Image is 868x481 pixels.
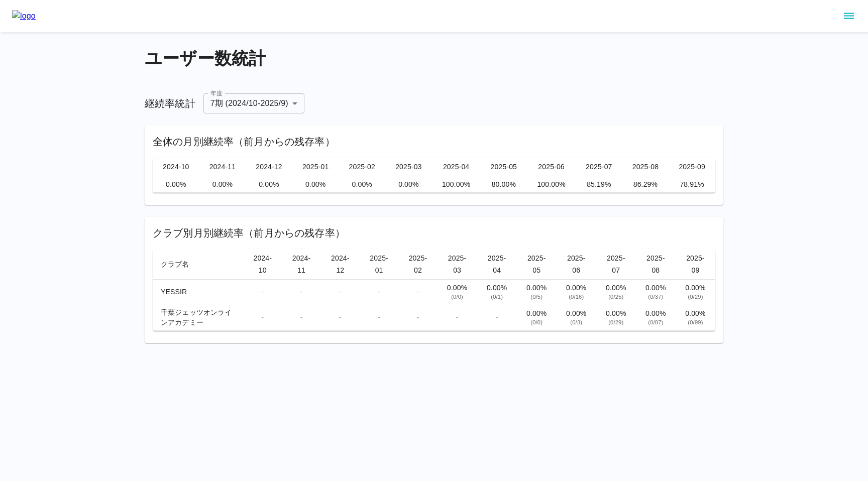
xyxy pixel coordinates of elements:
[292,176,339,192] td: 0.00%
[153,225,715,241] h6: クラブ別月別継続率（前月からの残存率）
[261,288,264,296] span: -
[644,318,668,326] div: ( 0 / 87 )
[622,158,669,176] th: 2025-08
[565,293,588,301] div: ( 0 / 16 )
[684,293,707,301] div: ( 0 / 29 )
[339,176,385,192] td: 0.00%
[339,288,342,296] span: -
[385,176,432,192] td: 0.00%
[517,249,557,280] th: 2025-05
[145,95,195,111] h6: 継続率統計
[398,249,437,280] th: 2025-02
[432,158,481,176] th: 2025-04
[565,318,588,326] div: ( 0 / 3 )
[636,249,676,280] th: 2025-08
[438,249,477,280] th: 2025-03
[246,176,292,192] td: 0.00%
[417,288,419,296] span: -
[153,280,243,304] td: YESSIR
[300,288,303,296] span: -
[145,48,723,69] h4: ユーザー数統計
[604,318,628,326] div: ( 0 / 29 )
[525,293,549,301] div: ( 0 / 5 )
[292,158,339,176] th: 2025-01
[622,176,669,192] td: 86.29%
[261,313,264,321] span: -
[527,176,576,192] td: 100.00%
[360,249,398,280] th: 2025-01
[446,283,469,293] div: 0.00 %
[485,293,509,301] div: ( 0 / 1 )
[644,293,668,301] div: ( 0 / 37 )
[604,308,628,318] div: 0.00 %
[576,176,622,192] td: 85.19%
[477,249,517,280] th: 2025-04
[565,308,588,318] div: 0.00 %
[456,313,459,321] span: -
[676,249,715,280] th: 2025-09
[481,158,527,176] th: 2025-05
[199,158,246,176] th: 2024-11
[485,283,509,293] div: 0.00 %
[557,249,596,280] th: 2025-06
[840,8,857,25] button: sidemenu
[525,283,549,293] div: 0.00 %
[604,283,628,293] div: 0.00 %
[669,176,715,192] td: 78.91%
[684,308,707,318] div: 0.00 %
[378,313,380,321] span: -
[153,176,199,192] td: 0.00%
[565,283,588,293] div: 0.00 %
[243,249,282,280] th: 2024-10
[446,293,469,301] div: ( 0 / 0 )
[153,249,243,280] th: クラブ名
[339,158,385,176] th: 2025-02
[203,93,304,113] div: 7期 (2024/10-2025/9)
[481,176,527,192] td: 80.00%
[496,313,498,321] span: -
[153,134,715,150] h6: 全体の月別継続率（前月からの残存率）
[282,249,320,280] th: 2024-11
[300,313,303,321] span: -
[684,318,707,326] div: ( 0 / 99 )
[153,304,243,331] td: 千葉ジェッツオンラインアカデミー
[153,158,199,176] th: 2024-10
[576,158,622,176] th: 2025-07
[246,158,292,176] th: 2024-12
[644,308,668,318] div: 0.00 %
[644,283,668,293] div: 0.00 %
[199,176,246,192] td: 0.00%
[210,89,223,97] label: 年度
[339,313,342,321] span: -
[385,158,432,176] th: 2025-03
[378,288,380,296] span: -
[12,10,36,22] img: logo
[321,249,360,280] th: 2024-12
[596,249,636,280] th: 2025-07
[604,293,628,301] div: ( 0 / 25 )
[525,318,549,326] div: ( 0 / 0 )
[527,158,576,176] th: 2025-06
[525,308,549,318] div: 0.00 %
[432,176,481,192] td: 100.00%
[684,283,707,293] div: 0.00 %
[669,158,715,176] th: 2025-09
[417,313,419,321] span: -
